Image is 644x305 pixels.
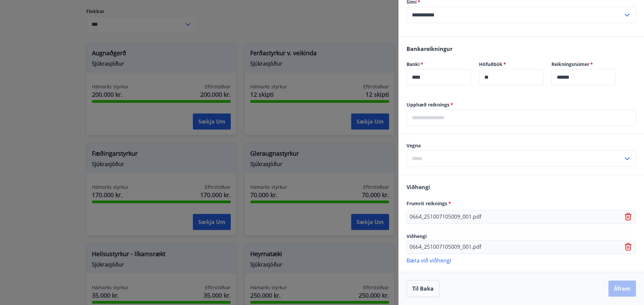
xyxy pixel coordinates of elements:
label: Vegna [407,142,636,149]
p: 0664_251007105009_001.pdf [410,213,481,221]
p: 0664_251007105009_001.pdf [410,243,481,251]
span: Bankareikningur [407,45,452,53]
label: Reikningsnúmer [551,61,616,68]
label: Upphæð reiknings [407,101,636,108]
span: Viðhengi [407,233,427,239]
label: Höfuðbók [479,61,543,68]
span: Frumrit reiknings [407,200,451,207]
div: Upphæð reiknings [407,109,636,126]
p: Bæta við viðhengi [407,257,636,263]
span: Viðhengi [407,183,430,191]
label: Banki [407,61,471,68]
button: Til baka [407,280,439,297]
